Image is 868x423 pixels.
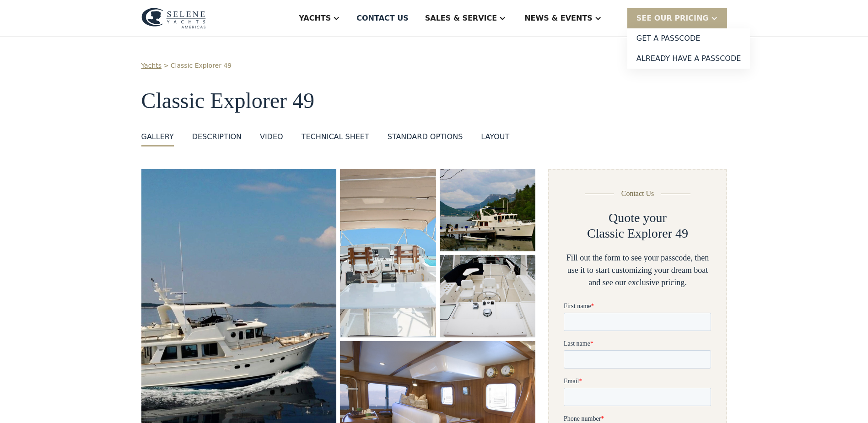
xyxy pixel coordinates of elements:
img: 50 foot motor yacht [440,169,536,251]
h2: Classic Explorer 49 [587,226,688,241]
div: standard options [388,131,463,142]
a: open lightbox [340,169,436,337]
a: Already have a passcode [627,49,750,69]
a: DESCRIPTION [192,131,242,146]
div: News & EVENTS [524,13,593,24]
h2: Quote your [609,210,667,226]
div: Contact US [356,13,409,24]
div: Technical sheet [302,131,369,142]
a: open lightbox [440,255,536,337]
img: 50 foot motor yacht [440,255,536,337]
div: layout [481,131,509,142]
div: SEE Our Pricing [636,13,709,24]
div: GALLERY [141,131,174,142]
input: Yes, I’d like to receive SMS updates.Reply STOP to unsubscribe at any time. [2,371,8,377]
div: Yachts [299,13,331,24]
div: DESCRIPTION [192,131,242,142]
a: Yachts [141,61,162,70]
a: layout [481,131,509,146]
div: Contact Us [621,188,654,199]
h1: Classic Explorer 49 [141,89,727,113]
span: Tick the box below to receive occasional updates, exclusive offers, and VIP access via text message. [1,312,146,336]
span: Reply STOP to unsubscribe at any time. [2,372,142,387]
a: standard options [388,131,463,146]
strong: Yes, I’d like to receive SMS updates. [11,372,110,379]
div: Sales & Service [425,13,497,24]
a: GALLERY [141,131,174,146]
a: open lightbox [440,169,536,251]
img: logo [141,8,206,29]
a: Technical sheet [302,131,369,146]
nav: SEE Our Pricing [627,28,750,69]
a: VIDEO [260,131,283,146]
div: VIDEO [260,131,283,142]
span: We respect your time - only the good stuff, never spam. [1,342,142,358]
strong: I want to subscribe to your Newsletter. [2,401,84,416]
div: Fill out the form to see your passcode, then use it to start customizing your dream boat and see ... [564,252,711,289]
input: I want to subscribe to your Newsletter.Unsubscribe any time by clicking the link at the bottom of... [2,400,8,406]
div: > [163,61,169,70]
a: Get a PASSCODE [627,28,750,49]
div: SEE Our Pricing [627,8,727,28]
a: Classic Explorer 49 [171,61,232,70]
